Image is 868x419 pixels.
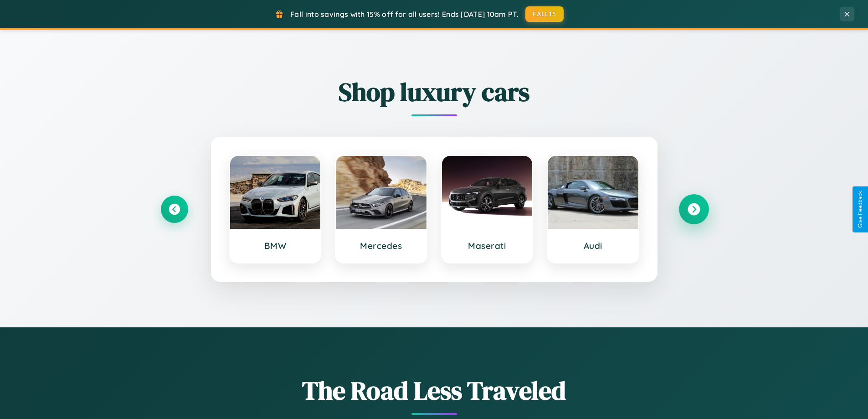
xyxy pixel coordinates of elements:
h3: BMW [239,240,312,251]
span: Fall into savings with 15% off for all users! Ends [DATE] 10am PT. [290,10,519,19]
h1: The Road Less Traveled [161,373,708,408]
div: Give Feedback [857,191,863,228]
button: FALL15 [525,6,564,22]
h3: Audi [557,240,629,251]
h3: Mercedes [345,240,417,251]
h3: Maserati [451,240,524,251]
h2: Shop luxury cars [161,74,708,109]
